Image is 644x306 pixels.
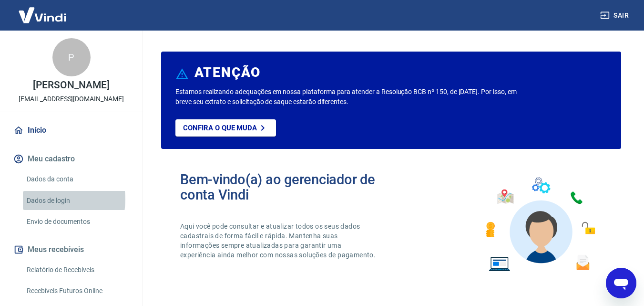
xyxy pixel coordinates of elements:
[606,268,636,298] iframe: Botão para abrir a janela de mensagens
[11,120,131,141] a: Início
[33,80,109,90] p: [PERSON_NAME]
[23,281,131,301] a: Recebíveis Futuros Online
[11,148,131,169] button: Meu cadastro
[194,68,261,77] h6: ATENÇÃO
[598,7,633,24] button: Sair
[23,191,131,211] a: Dados de login
[11,239,131,260] button: Meus recebíveis
[175,119,276,137] a: Confira o que muda
[19,94,124,104] p: [EMAIL_ADDRESS][DOMAIN_NAME]
[52,38,91,76] div: P
[23,260,131,280] a: Relatório de Recebíveis
[175,87,521,107] p: Estamos realizando adequações em nossa plataforma para atender a Resolução BCB nº 150, de [DATE]....
[180,222,378,260] p: Aqui você pode consultar e atualizar todos os seus dados cadastrais de forma fácil e rápida. Mant...
[11,0,73,30] img: Vindi
[23,169,131,189] a: Dados da conta
[183,124,257,132] p: Confira o que muda
[180,172,391,202] h2: Bem-vindo(a) ao gerenciador de conta Vindi
[477,172,602,277] img: Imagem de um avatar masculino com diversos icones exemplificando as funcionalidades do gerenciado...
[23,212,131,232] a: Envio de documentos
